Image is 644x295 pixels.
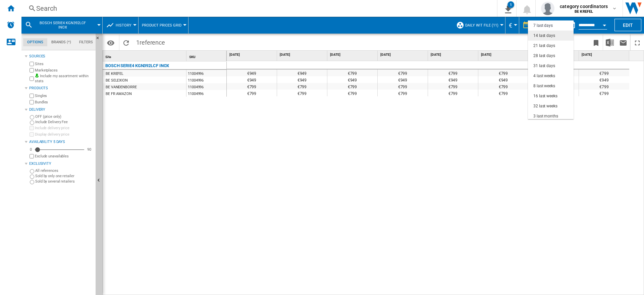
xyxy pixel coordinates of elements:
[533,103,557,109] div: 32 last weeks
[533,23,553,29] div: 7 last days
[533,113,558,119] div: 3 last months
[533,33,555,39] div: 14 last days
[533,93,557,99] div: 16 last weeks
[533,73,555,79] div: 4 last weeks
[533,63,555,69] div: 31 last days
[533,53,555,59] div: 28 last days
[533,83,555,89] div: 8 last weeks
[533,43,555,49] div: 21 last days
